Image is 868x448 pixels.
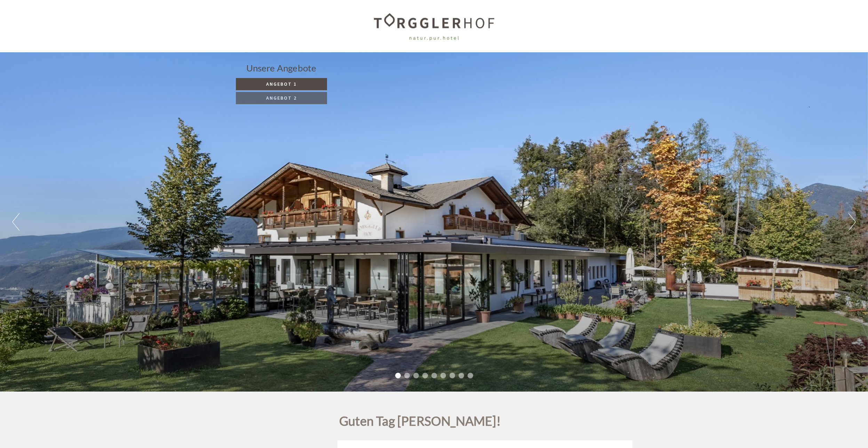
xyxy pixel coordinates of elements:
span: Angebot 1 [266,81,297,87]
h1: Guten Tag [PERSON_NAME]! [339,414,501,432]
div: Unsere Angebote [236,62,327,75]
span: Angebot 2 [266,95,297,101]
button: Previous [12,213,19,231]
button: Next [849,213,856,231]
